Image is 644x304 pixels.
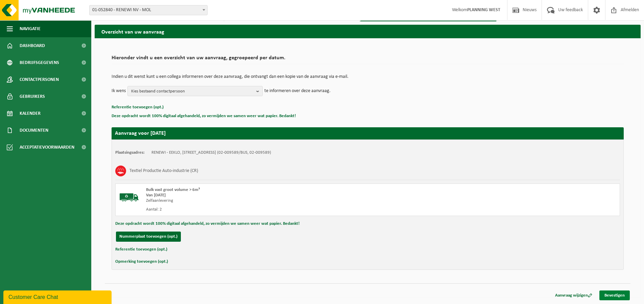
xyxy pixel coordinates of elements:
h2: Hieronder vindt u een overzicht van uw aanvraag, gegroepeerd per datum. [112,55,624,64]
strong: PLANNING WEST [467,7,500,13]
span: Bedrijfsgegevens [20,54,59,71]
button: Opmerking toevoegen (opt.) [115,257,168,266]
strong: Van [DATE] [146,193,166,197]
span: Dashboard [20,37,45,54]
p: te informeren over deze aanvraag. [264,86,331,96]
span: 01-052840 - RENEWI NV - MOL [90,5,207,15]
span: Navigatie [20,20,41,37]
td: RENEWI - EEKLO, [STREET_ADDRESS] (02-009589/BUS, 02-009589) [151,150,271,155]
span: Gebruikers [20,88,45,105]
span: Acceptatievoorwaarden [20,139,74,156]
div: Zelfaanlevering [146,198,395,203]
div: Aantal: 2 [146,207,395,212]
button: Kies bestaand contactpersoon [127,86,263,96]
span: Contactpersonen [20,71,59,88]
h3: Textiel Productie Auto-industrie (CR) [129,166,198,176]
button: Referentie toevoegen (opt.) [112,103,164,112]
span: Kalender [20,105,41,122]
a: Bevestigen [599,290,630,300]
strong: Plaatsingsadres: [115,150,145,155]
strong: Aanvraag voor [DATE] [115,131,166,136]
button: Referentie toevoegen (opt.) [115,245,167,254]
iframe: chat widget [3,289,113,304]
h2: Overzicht van uw aanvraag [95,25,641,38]
span: Kies bestaand contactpersoon [131,86,254,96]
button: Deze opdracht wordt 100% digitaal afgehandeld, zo vermijden we samen weer wat papier. Bedankt! [115,219,300,228]
button: Deze opdracht wordt 100% digitaal afgehandeld, zo vermijden we samen weer wat papier. Bedankt! [112,112,296,121]
button: Nummerplaat toevoegen (opt.) [116,232,181,242]
p: Indien u dit wenst kunt u een collega informeren over deze aanvraag, die ontvangt dan een kopie v... [112,74,624,79]
p: Ik wens [112,86,126,96]
span: Bulk vast groot volume > 6m³ [146,188,200,192]
a: Aanvraag wijzigen [550,290,597,300]
span: 01-052840 - RENEWI NV - MOL [89,5,208,15]
img: BL-SO-LV.png [119,187,139,208]
span: Documenten [20,122,48,139]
